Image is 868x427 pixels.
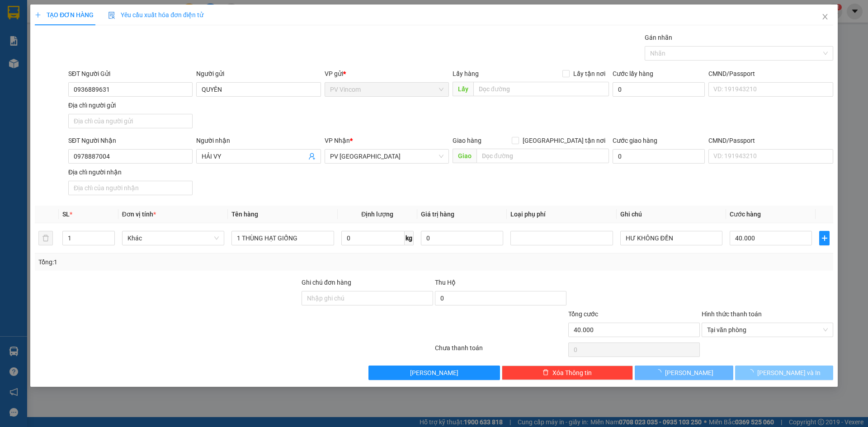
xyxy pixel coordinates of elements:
button: deleteXóa Thông tin [502,366,633,380]
span: Cước hàng [730,211,761,218]
span: Xóa Thông tin [552,368,592,378]
span: plus [820,235,829,242]
div: Chưa thanh toán [434,343,567,359]
img: icon [108,12,115,19]
span: Giao [453,149,476,163]
div: SĐT Người Nhận [68,136,193,145]
div: CMND/Passport [708,69,833,79]
span: loading [655,369,665,375]
div: Tổng: 1 [38,257,335,267]
button: plus [819,231,829,245]
input: Ghi chú đơn hàng [302,291,433,305]
button: [PERSON_NAME] và In [735,366,833,380]
span: PV Vincom [330,83,443,96]
input: Dọc đường [473,82,609,96]
th: Ghi chú [617,206,726,223]
span: [PERSON_NAME] và In [757,368,821,378]
th: Loại phụ phí [507,206,616,223]
div: Người gửi [196,69,321,79]
img: logo.jpg [5,5,54,54]
span: [PERSON_NAME] [665,368,713,378]
span: Đơn vị tính [122,211,156,218]
span: Tại văn phòng [707,323,828,337]
span: plus [35,12,41,18]
span: Giao hàng [453,137,481,144]
label: Hình thức thanh toán [702,310,762,318]
span: kg [405,231,414,245]
span: VP Nhận [325,137,350,144]
li: In ngày: 07:51 12/10 [5,67,99,80]
div: VP gửi [325,69,449,79]
label: Cước giao hàng [613,137,657,144]
input: Địa chỉ của người nhận [68,181,193,195]
span: Tổng cước [568,310,598,318]
input: Dọc đường [476,149,609,163]
input: Cước lấy hàng [613,82,705,97]
span: close [821,13,829,20]
span: SL [62,211,70,218]
input: Ghi Chú [620,231,722,245]
span: Định lượng [361,211,393,218]
span: PV Hòa Thành [330,150,443,163]
input: 0 [421,231,503,245]
div: SĐT Người Gửi [68,69,193,79]
div: Người nhận [196,136,321,145]
label: Gán nhãn [645,34,672,41]
span: Lấy [453,82,473,96]
input: Địa chỉ của người gửi [68,114,193,128]
span: Lấy hàng [453,70,479,77]
div: Địa chỉ người gửi [68,100,193,110]
span: loading [747,369,757,375]
li: Thảo [PERSON_NAME] [5,54,99,67]
span: Giá trị hàng [421,211,454,218]
label: Cước lấy hàng [613,70,653,77]
span: Yêu cầu xuất hóa đơn điện tử [108,11,203,19]
label: Ghi chú đơn hàng [302,279,351,286]
span: user-add [308,153,316,160]
div: Địa chỉ người nhận [68,167,193,177]
span: delete [542,369,549,376]
span: Khác [127,231,219,245]
div: CMND/Passport [708,136,833,145]
span: Thu Hộ [435,279,456,286]
span: [PERSON_NAME] [410,368,458,378]
input: Cước giao hàng [613,149,705,164]
span: Lấy tận nơi [570,69,609,79]
button: [PERSON_NAME] [635,366,733,380]
span: TẠO ĐƠN HÀNG [35,11,94,19]
span: [GEOGRAPHIC_DATA] tận nơi [519,136,609,145]
button: [PERSON_NAME] [368,366,500,380]
button: delete [38,231,53,245]
span: Tên hàng [231,211,258,218]
button: Close [812,5,838,30]
input: VD: Bàn, Ghế [231,231,334,245]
